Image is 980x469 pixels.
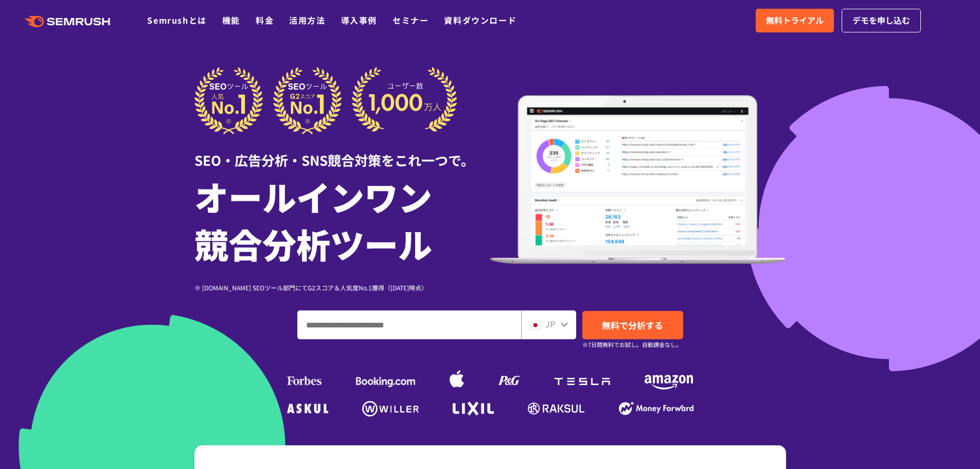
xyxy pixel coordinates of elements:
a: デモを申し込む [842,9,921,32]
input: ドメイン、キーワードまたはURLを入力してください [298,311,521,339]
div: SEO・広告分析・SNS競合対策をこれ一つで。 [194,134,490,170]
a: 活用方法 [289,14,325,26]
a: 導入事例 [341,14,377,26]
span: デモを申し込む [852,14,910,27]
a: セミナー [393,14,429,26]
span: JP [545,318,555,330]
a: 資料ダウンロード [444,14,516,26]
a: Semrushとは [147,14,206,26]
a: 料金 [256,14,274,26]
h1: オールインワン 競合分析ツール [194,172,490,267]
a: 無料トライアル [756,9,834,32]
span: 無料トライアル [766,14,824,27]
a: 無料で分析する [582,311,683,339]
small: ※7日間無料でお試し。自動課金なし。 [582,340,682,350]
a: 機能 [222,14,240,26]
span: 無料で分析する [602,319,663,332]
div: ※ [DOMAIN_NAME] SEOツール部門にてG2スコア＆人気度No.1獲得（[DATE]時点） [194,283,490,292]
